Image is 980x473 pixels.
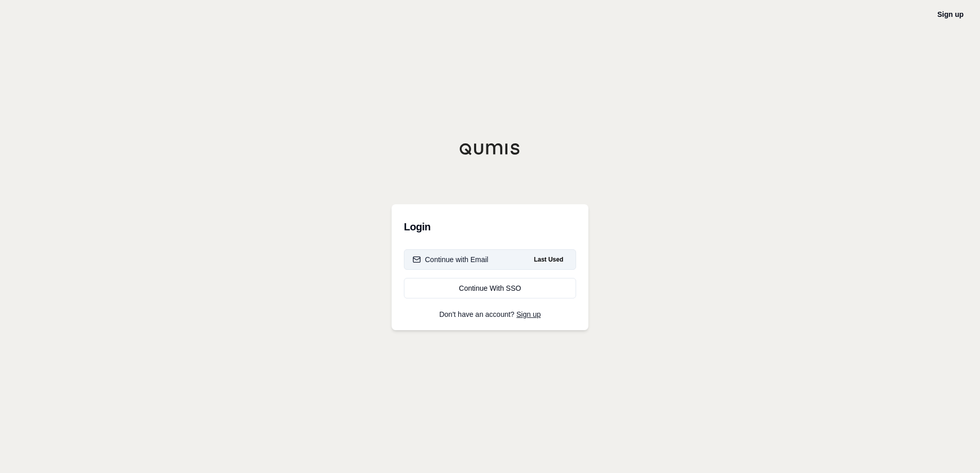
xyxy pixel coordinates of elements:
[404,311,576,318] p: Don't have an account?
[413,254,488,265] div: Continue with Email
[404,278,576,298] a: Continue With SSO
[413,283,567,293] div: Continue With SSO
[404,249,576,270] button: Continue with EmailLast Used
[404,217,576,237] h3: Login
[937,10,964,18] a: Sign up
[530,253,567,266] span: Last Used
[517,310,541,318] a: Sign up
[459,143,521,155] img: Qumis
